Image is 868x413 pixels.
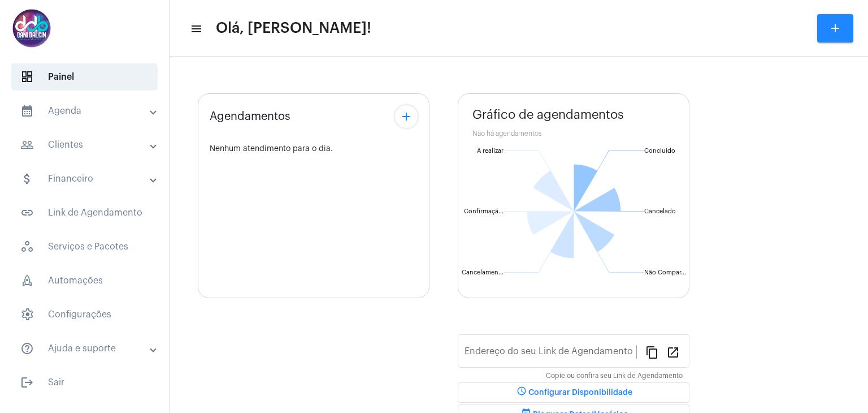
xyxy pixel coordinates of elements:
[20,172,151,186] mat-panel-title: Financeiro
[7,97,169,124] mat-expansion-panel-header: sidenav iconAgenda
[465,349,636,359] input: Link
[7,131,169,158] mat-expansion-panel-header: sidenav iconClientes
[216,19,371,37] span: Olá, [PERSON_NAME]!
[9,6,54,51] img: 5016df74-caca-6049-816a-988d68c8aa82.png
[11,301,158,328] span: Configurações
[644,269,686,276] text: Não Compar...
[477,148,504,154] text: A realizar
[11,199,158,226] span: Link de Agendamento
[400,110,413,123] mat-icon: add
[20,206,34,220] mat-icon: sidenav icon
[20,240,34,253] span: sidenav icon
[20,70,34,84] span: sidenav icon
[20,342,151,355] mat-panel-title: Ajuda e suporte
[20,342,34,355] mat-icon: sidenav icon
[11,63,158,91] span: Painel
[644,148,675,154] text: Concluído
[7,335,169,362] mat-expansion-panel-header: sidenav iconAjuda e suporte
[7,165,169,192] mat-expansion-panel-header: sidenav iconFinanceiro
[20,104,34,118] mat-icon: sidenav icon
[210,145,418,153] div: Nenhum atendimento para o dia.
[458,382,689,403] button: Configurar Disponibilidade
[462,269,504,276] text: Cancelamen...
[11,267,158,294] span: Automações
[644,208,676,214] text: Cancelado
[20,274,34,287] span: sidenav icon
[515,386,528,399] mat-icon: schedule
[472,108,624,122] span: Gráfico de agendamentos
[645,345,659,359] mat-icon: content_copy
[666,345,680,359] mat-icon: open_in_new
[11,369,158,396] span: Sair
[515,389,632,397] span: Configurar Disponibilidade
[20,138,34,152] mat-icon: sidenav icon
[210,110,290,123] span: Agendamentos
[828,21,842,35] mat-icon: add
[546,372,683,380] mat-hint: Copie ou confira seu Link de Agendamento
[20,308,34,321] span: sidenav icon
[20,376,34,389] mat-icon: sidenav icon
[190,22,201,36] mat-icon: sidenav icon
[20,138,151,152] mat-panel-title: Clientes
[20,104,151,118] mat-panel-title: Agenda
[464,208,504,215] text: Confirmaçã...
[20,172,34,186] mat-icon: sidenav icon
[11,233,158,260] span: Serviços e Pacotes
